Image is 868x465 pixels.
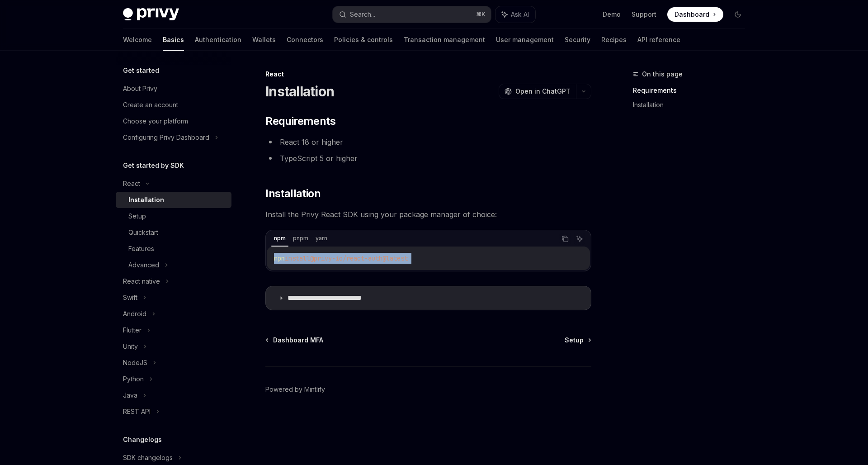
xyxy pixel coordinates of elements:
button: Ask AI [574,233,585,245]
button: Ask AI [495,6,535,23]
a: Recipes [601,29,627,51]
span: Installation [265,186,321,201]
div: pnpm [290,233,311,244]
div: Configuring Privy Dashboard [123,132,209,143]
div: Quickstart [128,227,158,238]
div: Installation [128,195,164,205]
h1: Installation [265,83,334,100]
div: Advanced [128,260,159,270]
span: On this page [642,69,683,80]
span: Open in ChatGPT [515,87,571,96]
a: Security [565,29,590,51]
a: Choose your platform [116,113,231,129]
a: Wallets [252,29,276,51]
span: npm [274,254,285,262]
a: Installation [116,192,231,208]
a: About Privy [116,81,231,97]
a: Authentication [195,29,241,51]
div: Java [123,390,137,401]
div: About Privy [123,83,157,94]
a: Policies & controls [334,29,393,51]
div: Choose your platform [123,116,188,127]
span: ⌘ K [476,11,486,18]
button: Copy the contents from the code block [559,233,571,245]
a: Features [116,241,231,257]
a: User management [496,29,554,51]
a: Transaction management [404,29,485,51]
span: Dashboard [675,10,709,19]
a: Dashboard MFA [266,336,323,345]
div: Search... [350,9,375,20]
span: Requirements [265,114,335,128]
button: Toggle dark mode [731,7,745,22]
a: Requirements [633,83,752,98]
a: Dashboard [667,7,723,22]
div: Python [123,374,144,384]
div: Unity [123,341,138,352]
span: @privy-io/react-auth@latest [310,254,408,262]
a: API reference [637,29,680,51]
span: Setup [565,336,584,345]
span: Install the Privy React SDK using your package manager of choice: [265,208,591,221]
div: Create an account [123,100,178,110]
div: React [123,178,140,189]
div: Swift [123,292,137,303]
a: Basics [163,29,184,51]
div: Android [123,308,146,319]
h5: Get started by SDK [123,160,184,171]
a: Installation [633,98,752,112]
div: React native [123,276,160,287]
span: install [285,254,310,262]
a: Quickstart [116,224,231,241]
li: React 18 or higher [265,136,591,148]
span: Ask AI [511,10,529,19]
a: Powered by Mintlify [265,385,325,394]
a: Setup [565,336,590,345]
a: Connectors [287,29,323,51]
div: Flutter [123,325,142,336]
div: yarn [313,233,330,244]
a: Support [632,10,656,19]
h5: Get started [123,65,159,76]
button: Search...⌘K [333,6,491,23]
div: React [265,70,591,79]
div: NodeJS [123,357,147,368]
div: Features [128,243,154,254]
a: Setup [116,208,231,224]
h5: Changelogs [123,434,162,445]
a: Create an account [116,97,231,113]
button: Open in ChatGPT [499,84,576,99]
span: Dashboard MFA [273,336,323,345]
img: dark logo [123,8,179,21]
div: SDK changelogs [123,452,173,463]
a: Demo [603,10,621,19]
div: REST API [123,406,151,417]
a: Welcome [123,29,152,51]
div: Setup [128,211,146,222]
li: TypeScript 5 or higher [265,152,591,165]
div: npm [271,233,288,244]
